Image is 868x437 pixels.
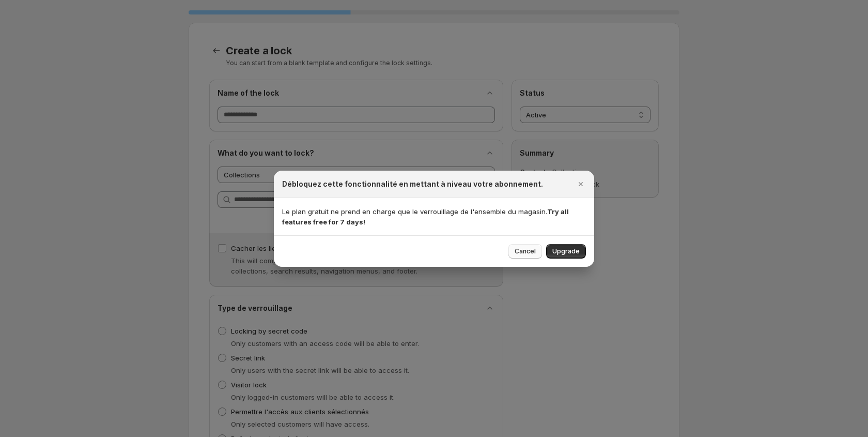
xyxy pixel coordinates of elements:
h2: Débloquez cette fonctionnalité en mettant à niveau votre abonnement. [282,179,543,189]
button: Upgrade [546,244,586,259]
span: Upgrade [552,247,580,255]
button: Cancel [508,244,542,259]
span: Cancel [515,247,536,255]
p: Le plan gratuit ne prend en charge que le verrouillage de l'ensemble du magasin. [282,206,586,227]
button: Close [574,177,588,191]
strong: Try all features free for 7 days! [282,207,569,226]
